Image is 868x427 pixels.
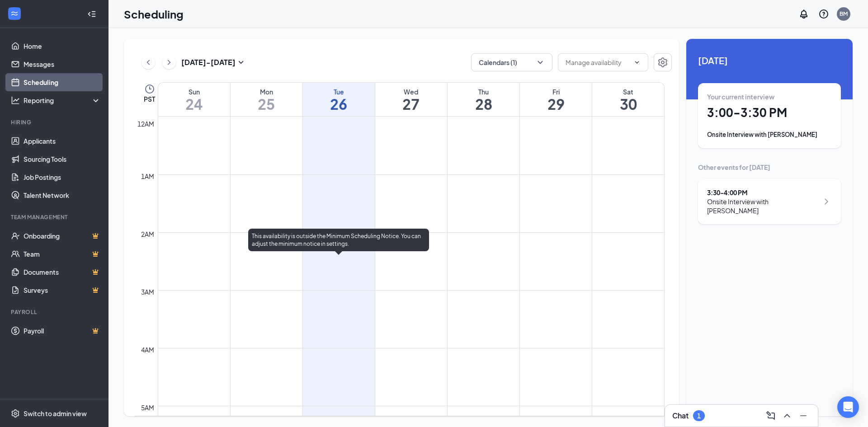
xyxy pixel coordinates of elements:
div: Sat [592,87,664,96]
div: Sun [158,87,230,96]
div: Onsite Interview with [PERSON_NAME] [707,197,819,215]
div: This availability is outside the Minimum Scheduling Notice. You can adjust the minimum notice in ... [248,229,429,251]
h3: Chat [672,411,689,421]
div: 1 [697,412,701,420]
button: ChevronRight [162,56,176,69]
svg: SmallChevronDown [236,57,246,68]
svg: Analysis [11,96,20,105]
a: Sourcing Tools [24,150,101,168]
a: August 28, 2025 [448,83,519,116]
a: PayrollCrown [24,322,101,340]
h1: 26 [303,96,375,112]
a: August 25, 2025 [231,83,302,116]
div: Onsite Interview with [PERSON_NAME] [707,130,832,139]
div: Other events for [DATE] [698,163,841,172]
div: 12am [136,119,156,129]
h3: [DATE] - [DATE] [181,57,236,67]
a: Applicants [24,132,101,150]
h1: 27 [375,96,447,112]
div: 5am [139,403,156,413]
button: Settings [654,53,672,71]
svg: ChevronDown [633,59,641,66]
svg: ComposeMessage [765,410,776,421]
a: August 24, 2025 [158,83,230,116]
svg: ChevronLeft [144,57,153,68]
svg: Collapse [87,9,96,19]
div: Payroll [11,308,99,316]
svg: WorkstreamLogo [10,9,19,18]
h1: 24 [158,96,230,112]
div: 3:30 - 4:00 PM [707,188,819,197]
svg: Minimize [798,410,809,421]
svg: Settings [11,409,20,418]
h1: 29 [520,96,592,112]
div: 2am [139,229,156,239]
div: Mon [231,87,302,96]
svg: ChevronRight [165,57,174,68]
input: Manage availability [566,57,630,67]
div: 3am [139,287,156,297]
button: ChevronLeft [142,56,155,69]
a: OnboardingCrown [24,227,101,245]
a: DocumentsCrown [24,263,101,281]
div: Your current interview [707,92,832,101]
svg: QuestionInfo [818,9,829,19]
svg: Clock [144,84,155,94]
div: Reporting [24,96,101,105]
h1: 3:00 - 3:30 PM [707,105,832,120]
h1: 25 [231,96,302,112]
a: August 27, 2025 [375,83,447,116]
h1: Scheduling [124,6,184,22]
a: August 30, 2025 [592,83,664,116]
div: 4am [139,345,156,355]
button: Calendars (1)ChevronDown [471,53,552,71]
a: Home [24,37,101,55]
svg: Notifications [798,9,809,19]
h1: 30 [592,96,664,112]
div: Open Intercom Messenger [837,396,859,418]
button: ComposeMessage [764,408,778,423]
svg: ChevronDown [536,58,545,67]
a: August 29, 2025 [520,83,592,116]
span: PST [144,94,155,103]
a: TeamCrown [24,245,101,263]
a: August 26, 2025 [303,83,375,116]
div: Thu [448,87,519,96]
div: Switch to admin view [24,409,87,418]
div: Team Management [11,213,99,221]
a: Scheduling [24,73,101,91]
h1: 28 [448,96,519,112]
a: SurveysCrown [24,281,101,299]
div: Hiring [11,118,99,126]
span: [DATE] [698,53,841,67]
svg: ChevronUp [782,410,793,421]
a: Messages [24,55,101,73]
div: 1am [139,171,156,181]
div: BM [840,10,848,18]
div: Tue [303,87,375,96]
button: Minimize [796,408,811,423]
button: ChevronUp [780,408,794,423]
a: Job Postings [24,168,101,186]
svg: Settings [657,57,668,68]
a: Talent Network [24,186,101,204]
svg: ChevronRight [821,196,832,207]
div: Fri [520,87,592,96]
div: Wed [375,87,447,96]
